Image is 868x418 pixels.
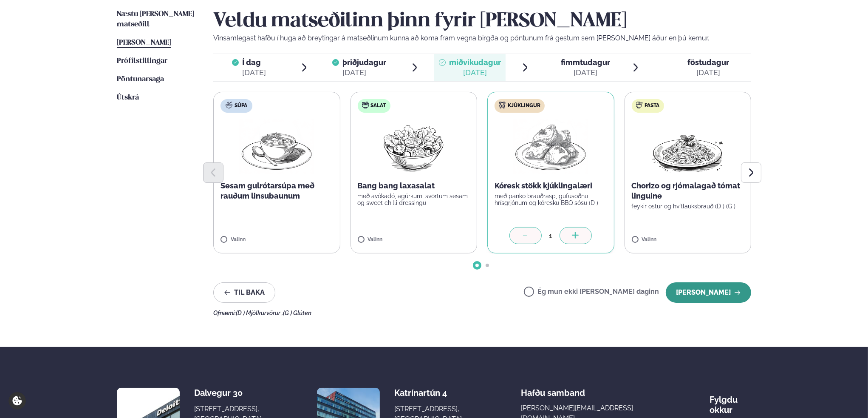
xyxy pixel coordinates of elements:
[8,392,26,409] a: Cookie settings
[710,388,751,415] div: Fylgdu okkur
[117,38,171,48] a: [PERSON_NAME]
[342,58,386,67] span: þriðjudagur
[495,181,607,191] p: Kóresk stökk kjúklingalæri
[342,68,386,78] div: [DATE]
[561,68,610,78] div: [DATE]
[687,68,729,78] div: [DATE]
[226,102,232,108] img: soup.svg
[542,231,560,241] div: 1
[213,282,275,303] button: Til baka
[117,93,139,103] a: Útskrá
[117,56,167,66] a: Prófílstillingar
[475,264,479,267] span: Go to slide 1
[741,162,761,183] button: Next slide
[449,58,501,67] span: miðvikudagur
[117,94,139,101] span: Útskrá
[283,310,311,316] span: (G ) Glúten
[636,102,643,108] img: pasta.svg
[239,119,314,174] img: Soup.png
[117,74,164,85] a: Pöntunarsaga
[449,68,501,78] div: [DATE]
[203,162,223,183] button: Previous slide
[521,381,585,398] span: Hafðu samband
[117,9,196,30] a: Næstu [PERSON_NAME] matseðill
[236,310,283,316] span: (D ) Mjólkurvörur ,
[371,102,386,109] span: Salat
[561,58,610,67] span: fimmtudagur
[495,193,607,206] p: með panko brauðrasp, gufusoðnu hrísgrjónum og kóresku BBQ sósu (D )
[358,193,470,206] p: með avókadó, agúrkum, svörtum sesam og sweet chilli dressingu
[486,264,489,267] span: Go to slide 2
[362,102,369,108] img: salad.svg
[242,68,266,78] div: [DATE]
[666,282,751,303] button: [PERSON_NAME]
[687,58,729,67] span: föstudagur
[499,102,506,108] img: chicken.svg
[117,11,194,28] span: Næstu [PERSON_NAME] matseðill
[235,102,247,109] span: Súpa
[632,181,744,201] p: Chorizo og rjómalagað tómat linguine
[117,39,171,46] span: [PERSON_NAME]
[358,181,470,191] p: Bang bang laxasalat
[213,33,751,43] p: Vinsamlegast hafðu í huga að breytingar á matseðlinum kunna að koma fram vegna birgða og pöntunum...
[508,102,540,109] span: Kjúklingur
[650,119,725,174] img: Spagetti.png
[117,76,164,83] span: Pöntunarsaga
[394,388,462,398] div: Katrínartún 4
[632,203,744,210] p: feykir ostur og hvítlauksbrauð (D ) (G )
[213,310,751,316] div: Ofnæmi:
[194,388,262,398] div: Dalvegur 30
[645,102,660,109] span: Pasta
[213,9,751,33] h2: Veldu matseðilinn þinn fyrir [PERSON_NAME]
[117,57,167,65] span: Prófílstillingar
[221,181,333,201] p: Sesam gulrótarsúpa með rauðum linsubaunum
[513,119,588,174] img: Chicken-thighs.png
[376,119,451,174] img: Salad.png
[242,57,266,68] span: Í dag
